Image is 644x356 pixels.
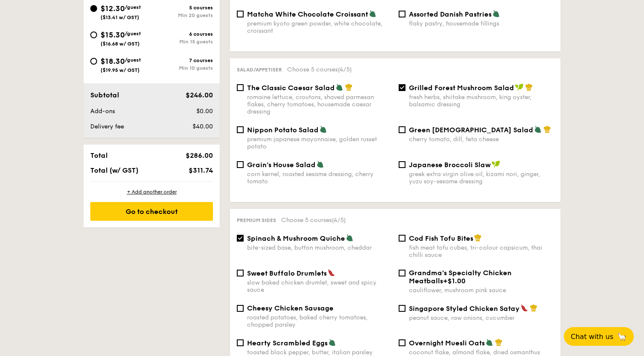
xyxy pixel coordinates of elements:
img: icon-vegetarian.fe4039eb.svg [316,160,324,168]
div: roasted potatoes, baked cherry tomatoes, chopped parsley [247,314,392,328]
input: Nippon Potato Saladpremium japanese mayonnaise, golden russet potato [237,126,244,133]
img: icon-vegan.f8ff3823.svg [492,160,500,168]
span: Nippon Potato Salad [247,126,319,134]
input: Grain's House Saladcorn kernel, roasted sesame dressing, cherry tomato [237,161,244,168]
div: premium kyoto green powder, white chocolate, croissant [247,20,392,34]
span: $15.30 [101,30,125,40]
span: Delivery fee [90,123,124,130]
img: icon-vegetarian.fe4039eb.svg [346,234,354,242]
img: icon-vegetarian.fe4039eb.svg [369,10,377,17]
div: flaky pastry, housemade fillings [409,20,554,27]
div: bite-sized base, button mushroom, cheddar [247,244,392,251]
div: greek extra virgin olive oil, kizami nori, ginger, yuzu soy-sesame dressing [409,171,554,185]
span: ($16.68 w/ GST) [101,41,140,47]
span: ($19.95 w/ GST) [101,67,140,73]
img: icon-vegan.f8ff3823.svg [515,83,523,91]
div: cherry tomato, dill, feta cheese [409,136,554,143]
img: icon-vegetarian.fe4039eb.svg [319,125,327,133]
div: Min 15 guests [152,39,213,45]
span: (4/5) [332,216,346,224]
img: icon-vegetarian.fe4039eb.svg [486,339,493,346]
span: Grain's House Salad [247,161,316,169]
input: Cheesy Chicken Sausageroasted potatoes, baked cherry tomatoes, chopped parsley [237,305,244,312]
span: /guest [125,31,141,37]
span: $0.00 [196,108,213,115]
span: Total [90,151,108,159]
span: Assorted Danish Pastries [409,10,492,18]
span: $311.74 [189,166,213,174]
span: Chat with us [571,333,613,341]
span: Spinach & Mushroom Quiche [247,234,345,242]
input: Hearty Scrambled Eggstoasted black pepper, butter, italian parsley [237,339,244,346]
span: The Classic Caesar Salad [247,84,335,92]
div: 5 courses [152,5,213,11]
span: Total (w/ GST) [90,166,138,174]
img: icon-vegetarian.fe4039eb.svg [534,125,542,133]
input: Singapore Styled Chicken Sataypeanut sauce, raw onions, cucumber [399,305,405,312]
div: 6 courses [152,31,213,37]
img: icon-chef-hat.a58ddaea.svg [543,125,551,133]
img: icon-chef-hat.a58ddaea.svg [530,304,538,312]
span: (4/5) [338,66,352,73]
span: $40.00 [193,123,213,130]
img: icon-spicy.37a8142b.svg [328,269,335,276]
span: Premium sides [237,217,276,223]
img: icon-chef-hat.a58ddaea.svg [495,339,503,346]
span: $18.30 [101,57,125,66]
input: The Classic Caesar Saladromaine lettuce, croutons, shaved parmesan flakes, cherry tomatoes, house... [237,84,244,91]
div: peanut sauce, raw onions, cucumber [409,314,554,322]
div: cauliflower, mushroom pink sauce [409,287,554,294]
span: Cod Fish Tofu Bites [409,234,473,242]
div: coconut flake, almond flake, dried osmanthus [409,349,554,356]
input: Grilled Forest Mushroom Saladfresh herbs, shiitake mushroom, king oyster, balsamic dressing [399,84,405,91]
input: Sweet Buffalo Drumletsslow baked chicken drumlet, sweet and spicy sauce [237,270,244,276]
span: Choose 5 courses [281,216,346,224]
span: ($13.41 w/ GST) [101,14,139,20]
span: Matcha White Chocolate Croissant [247,10,368,18]
input: Cod Fish Tofu Bitesfish meat tofu cubes, tri-colour capsicum, thai chilli sauce [399,235,405,242]
span: /guest [125,57,141,63]
input: Japanese Broccoli Slawgreek extra virgin olive oil, kizami nori, ginger, yuzu soy-sesame dressing [399,161,405,168]
img: icon-vegetarian.fe4039eb.svg [492,10,500,17]
span: Cheesy Chicken Sausage [247,304,333,312]
img: icon-spicy.37a8142b.svg [520,304,528,312]
span: $12.30 [101,4,125,13]
input: Spinach & Mushroom Quichebite-sized base, button mushroom, cheddar [237,235,244,242]
div: corn kernel, roasted sesame dressing, cherry tomato [247,171,392,185]
div: romaine lettuce, croutons, shaved parmesan flakes, cherry tomatoes, housemade caesar dressing [247,94,392,115]
span: +$1.00 [443,277,466,285]
span: Choose 5 courses [287,66,352,73]
div: slow baked chicken drumlet, sweet and spicy sauce [247,279,392,293]
span: Japanese Broccoli Slaw [409,161,491,169]
img: icon-vegetarian.fe4039eb.svg [328,339,336,346]
div: Go to checkout [90,202,213,221]
div: + Add another order [90,188,213,195]
input: $12.30/guest($13.41 w/ GST)5 coursesMin 20 guests [90,5,97,12]
span: Sweet Buffalo Drumlets [247,269,327,277]
div: fish meat tofu cubes, tri-colour capsicum, thai chilli sauce [409,244,554,259]
span: Salad/Appetiser [237,67,282,73]
div: fresh herbs, shiitake mushroom, king oyster, balsamic dressing [409,94,554,108]
span: Grandma's Specialty Chicken Meatballs [409,269,512,285]
input: Grandma's Specialty Chicken Meatballs+$1.00cauliflower, mushroom pink sauce [399,270,405,276]
span: Overnight Muesli Oats [409,339,485,347]
div: Min 20 guests [152,12,213,18]
input: Green [DEMOGRAPHIC_DATA] Saladcherry tomato, dill, feta cheese [399,126,405,133]
span: Add-ons [90,108,115,115]
span: $286.00 [186,151,213,159]
div: premium japanese mayonnaise, golden russet potato [247,136,392,150]
span: Hearty Scrambled Eggs [247,339,328,347]
span: Singapore Styled Chicken Satay [409,305,520,313]
img: icon-chef-hat.a58ddaea.svg [345,83,353,91]
div: Min 10 guests [152,65,213,71]
span: Green [DEMOGRAPHIC_DATA] Salad [409,126,533,134]
span: Grilled Forest Mushroom Salad [409,84,514,92]
input: Matcha White Chocolate Croissantpremium kyoto green powder, white chocolate, croissant [237,11,244,17]
div: toasted black pepper, butter, italian parsley [247,349,392,356]
img: icon-vegetarian.fe4039eb.svg [336,83,343,91]
button: Chat with us🦙 [564,327,634,346]
input: Overnight Muesli Oatscoconut flake, almond flake, dried osmanthus [399,339,405,346]
input: Assorted Danish Pastriesflaky pastry, housemade fillings [399,11,405,17]
img: icon-chef-hat.a58ddaea.svg [525,83,533,91]
span: Subtotal [90,91,119,99]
